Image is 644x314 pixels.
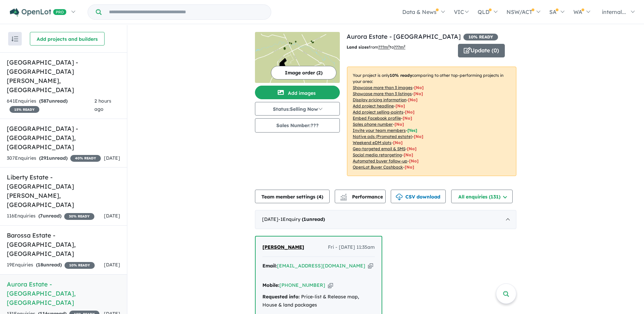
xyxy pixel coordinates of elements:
[353,140,391,145] u: Weekend eDM slots
[451,190,513,203] button: All enquiries (131)
[388,44,390,48] sup: 2
[10,8,67,17] img: Openlot PRO Logo White
[335,190,386,203] button: Performance
[303,216,306,222] span: 1
[328,243,375,251] span: Fri - [DATE] 11:35am
[404,152,413,157] span: [No]
[394,45,405,50] u: ???m
[255,86,340,99] button: Add images
[347,33,461,40] a: Aurora Estate - [GEOGRAPHIC_DATA]
[353,122,393,127] u: Sales phone number
[403,116,412,121] span: [ No ]
[602,8,626,15] span: internal...
[7,212,94,220] div: 116 Enquir ies
[347,45,369,50] b: Land sizes
[353,85,412,90] u: Showcase more than 3 images
[255,210,516,229] div: [DATE]
[262,282,279,288] strong: Mobile:
[353,158,407,163] u: Automated buyer follow-up
[340,196,347,200] img: bar-chart.svg
[7,124,120,152] h5: [GEOGRAPHIC_DATA] - [GEOGRAPHIC_DATA] , [GEOGRAPHIC_DATA]
[36,262,62,268] strong: ( unread)
[391,190,446,203] button: CSV download
[353,97,406,102] u: Display pricing information
[396,194,403,200] img: download icon
[353,109,403,115] u: Add project selling-points
[413,91,423,96] span: [ No ]
[7,280,120,307] h5: Aurora Estate - [GEOGRAPHIC_DATA] , [GEOGRAPHIC_DATA]
[395,103,405,108] span: [ No ]
[368,262,373,269] button: Copy
[7,261,95,269] div: 19 Enquir ies
[414,134,423,139] span: [No]
[341,194,347,197] img: line-chart.svg
[353,128,406,133] u: Invite your team members
[405,164,414,170] span: [No]
[94,98,111,112] span: 2 hours ago
[404,44,405,48] sup: 2
[30,32,105,46] button: Add projects and builders
[103,5,270,19] input: Try estate name, suburb, builder or developer
[378,45,390,50] u: ??? m
[414,85,424,90] span: [ No ]
[104,262,120,268] span: [DATE]
[409,158,419,163] span: [No]
[353,134,412,139] u: Native ads (Promoted estate)
[39,98,68,104] strong: ( unread)
[405,109,415,115] span: [ No ]
[262,263,277,269] strong: Email:
[393,140,403,145] span: [No]
[10,106,39,113] span: 15 % READY
[390,73,412,78] b: 10 % ready
[255,190,330,203] button: Team member settings (4)
[341,194,383,200] span: Performance
[277,263,365,269] a: [EMAIL_ADDRESS][DOMAIN_NAME]
[262,244,304,250] span: [PERSON_NAME]
[271,66,336,80] button: Image order (2)
[255,118,340,133] button: Sales Number:???
[70,155,101,162] span: 40 % READY
[7,231,120,258] h5: Barossa Estate - [GEOGRAPHIC_DATA] , [GEOGRAPHIC_DATA]
[262,243,304,251] a: [PERSON_NAME]
[64,213,94,220] span: 30 % READY
[262,293,375,309] div: Price-list & Release map, House & land packages
[353,103,394,108] u: Add project headline
[7,58,120,94] h5: [GEOGRAPHIC_DATA] - [GEOGRAPHIC_DATA][PERSON_NAME] , [GEOGRAPHIC_DATA]
[408,97,418,102] span: [ No ]
[353,164,403,170] u: OpenLot Buyer Cashback
[353,116,401,121] u: Embed Facebook profile
[7,97,94,114] div: 641 Enquir ies
[65,262,95,269] span: 10 % READY
[41,98,49,104] span: 587
[104,155,120,161] span: [DATE]
[302,216,325,222] strong: ( unread)
[353,146,405,151] u: Geo-targeted email & SMS
[390,45,405,50] span: to
[278,216,325,222] span: - 1 Enquir y
[279,282,325,288] a: [PHONE_NUMBER]
[463,34,498,40] span: 10 % READY
[12,36,18,41] img: sort.svg
[407,128,417,133] span: [ Yes ]
[353,91,412,96] u: Showcase more than 3 listings
[353,152,402,157] u: Social media retargeting
[394,122,404,127] span: [ No ]
[40,213,43,219] span: 7
[104,213,120,219] span: [DATE]
[347,44,453,51] p: from
[38,262,43,268] span: 18
[262,294,300,300] strong: Requested info:
[38,213,61,219] strong: ( unread)
[39,155,68,161] strong: ( unread)
[7,154,101,162] div: 307 Enquir ies
[7,173,120,209] h5: Liberty Estate - [GEOGRAPHIC_DATA][PERSON_NAME] , [GEOGRAPHIC_DATA]
[41,155,49,161] span: 291
[328,282,333,289] button: Copy
[318,194,321,200] span: 4
[458,44,505,57] button: Update (0)
[255,32,340,83] img: Aurora Estate - Strathalbyn
[407,146,417,151] span: [No]
[347,67,516,176] p: Your project is only comparing to other top-performing projects in your area: - - - - - - - - - -...
[255,102,340,116] button: Status:Selling Now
